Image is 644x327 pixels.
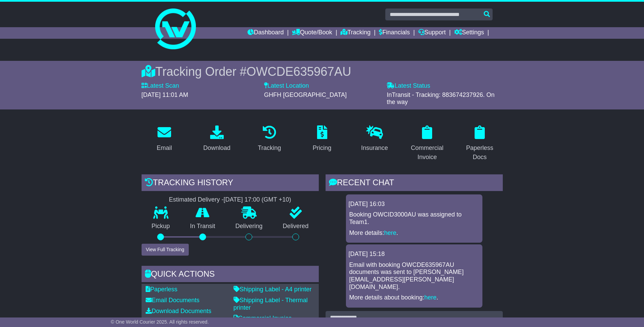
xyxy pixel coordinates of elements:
a: Tracking [341,27,370,39]
div: Email [157,143,172,153]
p: Delivering [225,223,273,230]
div: Paperless Docs [461,143,498,162]
a: Email [152,123,176,155]
p: More details about booking: . [349,294,479,302]
label: Latest Scan [142,82,179,90]
p: Delivered [273,223,319,230]
div: Tracking Order # [142,64,503,79]
a: Shipping Label - Thermal printer [234,297,308,311]
span: InTransit - Tracking: 883674237926. On the way [387,91,495,106]
div: Tracking [258,143,281,153]
a: Shipping Label - A4 printer [234,286,312,293]
div: Commercial Invoice [409,143,446,162]
a: here [424,294,437,301]
p: Email with booking OWCDE635967AU documents was sent to [PERSON_NAME][EMAIL_ADDRESS][PERSON_NAME][... [349,261,479,291]
span: GHFH [GEOGRAPHIC_DATA] [264,91,347,98]
a: Paperless [146,286,178,293]
a: Settings [454,27,484,39]
a: Insurance [357,123,392,155]
a: here [384,229,397,236]
a: Dashboard [247,27,284,39]
div: [DATE] 16:03 [349,201,480,208]
div: Estimated Delivery - [142,196,319,204]
div: Quick Actions [142,266,319,284]
a: Financials [379,27,410,39]
button: View Full Tracking [142,244,189,256]
a: Quote/Book [292,27,332,39]
a: Pricing [308,123,336,155]
p: Pickup [142,223,180,230]
span: [DATE] 11:01 AM [142,91,188,98]
div: Tracking history [142,174,319,193]
a: Tracking [253,123,285,155]
div: Insurance [361,143,388,153]
a: Paperless Docs [457,123,503,164]
p: In Transit [180,223,225,230]
a: Download [199,123,235,155]
p: Booking OWCID3000AU was assigned to Team1. [349,211,479,226]
div: [DATE] 15:18 [349,251,480,258]
a: Email Documents [146,297,200,304]
div: Download [203,143,231,153]
a: Support [418,27,446,39]
span: OWCDE635967AU [246,65,351,79]
a: Download Documents [146,308,211,314]
div: [DATE] 17:00 (GMT +10) [224,196,291,204]
div: RECENT CHAT [326,174,503,193]
a: Commercial Invoice [234,315,292,322]
a: Commercial Invoice [404,123,450,164]
label: Latest Location [264,82,309,90]
div: Pricing [313,143,331,153]
p: More details: . [349,229,479,237]
span: © One World Courier 2025. All rights reserved. [111,319,209,325]
label: Latest Status [387,82,430,90]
